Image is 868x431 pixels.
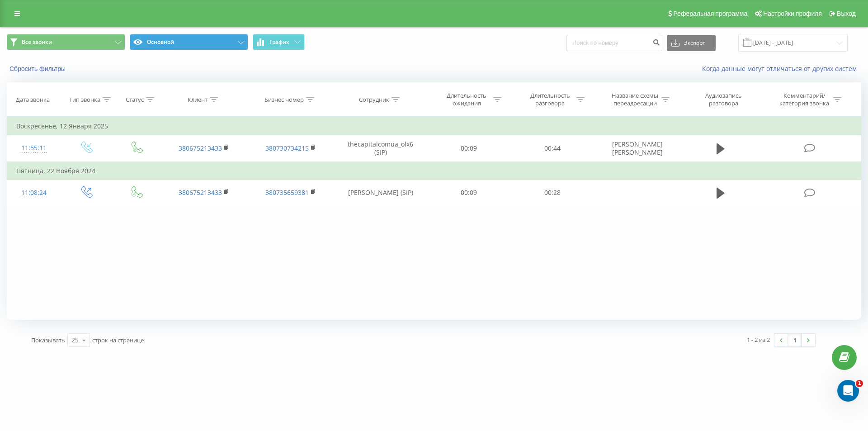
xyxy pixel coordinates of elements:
[763,10,822,17] span: Настройки профиля
[7,65,70,73] button: Сбросить фильтры
[702,64,861,73] a: Когда данные могут отличаться от других систем
[179,144,222,152] a: 380675213433
[427,180,510,206] td: 00:09
[71,336,79,345] div: 25
[7,162,861,180] td: Пятница, 22 Ноября 2024
[526,92,574,107] div: Длительность разговора
[778,92,831,107] div: Комментарий/категория звонка
[31,336,65,344] span: Показывать
[16,139,52,157] div: 11:55:11
[856,380,863,387] span: 1
[673,10,747,17] span: Реферальная программа
[126,96,144,104] div: Статус
[264,96,304,104] div: Бизнес номер
[16,96,50,104] div: Дата звонка
[427,135,510,162] td: 00:09
[694,92,753,107] div: Аудиозапись разговора
[188,96,208,104] div: Клиент
[179,188,222,197] a: 380675213433
[359,96,389,104] div: Сотрудник
[788,334,802,346] a: 1
[269,39,289,45] span: График
[16,184,52,202] div: 11:08:24
[130,34,248,50] button: Основной
[443,92,491,107] div: Длительность ожидания
[837,380,859,402] iframe: Intercom live chat
[265,144,309,152] a: 380730734215
[510,135,594,162] td: 00:44
[334,135,427,162] td: thecapitalcomua_olx6 (SIP)
[611,92,659,107] div: Название схемы переадресации
[69,96,100,104] div: Тип звонка
[837,10,856,17] span: Выход
[7,34,125,50] button: Все звонки
[566,35,662,51] input: Поиск по номеру
[7,117,861,135] td: Воскресенье, 12 Января 2025
[22,38,52,46] span: Все звонки
[92,336,144,344] span: строк на странице
[510,180,594,206] td: 00:28
[253,34,305,50] button: График
[334,180,427,206] td: [PERSON_NAME] (SIP)
[667,35,716,51] button: Экспорт
[747,335,770,344] div: 1 - 2 из 2
[265,188,309,197] a: 380735659381
[594,135,681,162] td: [PERSON_NAME] [PERSON_NAME]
